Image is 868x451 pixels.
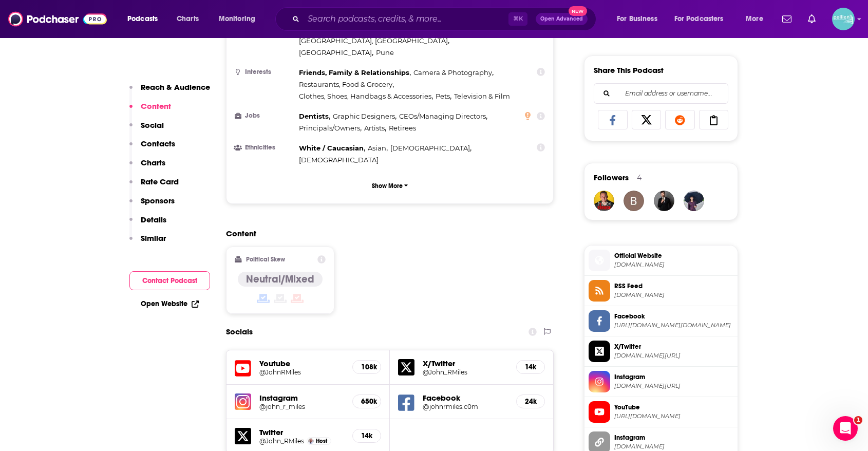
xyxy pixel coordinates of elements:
[259,427,344,437] h5: Twitter
[129,120,164,139] button: Social
[129,139,175,158] button: Contacts
[299,124,360,132] span: Principals/Owners
[129,196,175,215] button: Sponsors
[614,352,733,360] span: twitter.com/John_RMiles
[614,433,733,442] span: Instagram
[436,92,450,100] span: Pets
[833,416,858,441] iframe: Intercom live chat
[614,342,733,351] span: X/Twitter
[614,291,733,299] span: rss.art19.com
[668,11,739,27] button: open menu
[525,397,536,406] h5: 24k
[299,92,431,100] span: Clothes, Shoes, Handbags & Accessories
[376,48,394,57] span: Pune
[308,438,314,444] img: John R. Miles
[854,416,862,424] span: 1
[299,144,364,152] span: White / Caucasian
[299,122,362,134] span: ,
[746,12,763,26] span: More
[316,438,327,444] span: Host
[141,233,166,243] p: Similar
[120,11,171,27] button: open menu
[413,67,494,79] span: ,
[141,120,164,130] p: Social
[141,215,166,224] p: Details
[665,110,695,129] a: Share on Reddit
[390,144,470,152] span: [DEMOGRAPHIC_DATA]
[372,182,403,190] p: Show More
[423,359,508,368] h5: X/Twitter
[299,48,372,57] span: [GEOGRAPHIC_DATA]
[235,112,295,119] h3: Jobs
[614,281,733,291] span: RSS Feed
[235,393,251,410] img: iconImage
[614,412,733,420] span: https://www.youtube.com/@JohnRMiles
[364,124,385,132] span: Artists
[299,112,329,120] span: Dentists
[226,322,253,342] h2: Socials
[299,36,448,45] span: [GEOGRAPHIC_DATA], [GEOGRAPHIC_DATA]
[8,9,107,29] img: Podchaser - Follow, Share and Rate Podcasts
[219,12,255,26] span: Monitoring
[333,110,397,122] span: ,
[508,12,527,26] span: ⌘ K
[594,173,629,182] span: Followers
[246,273,314,286] h4: Neutral/Mixed
[368,142,388,154] span: ,
[413,68,492,77] span: Camera & Photography
[299,156,379,164] span: [DEMOGRAPHIC_DATA]
[141,177,179,186] p: Rate Card
[614,372,733,382] span: Instagram
[235,176,545,195] button: Show More
[246,256,285,263] h2: Political Skew
[598,110,628,129] a: Share on Facebook
[235,69,295,76] h3: Interests
[594,191,614,211] img: sjjmiles
[299,67,411,79] span: ,
[259,368,344,376] a: @JohnRMiles
[299,90,433,102] span: ,
[212,11,269,27] button: open menu
[624,191,644,211] a: benutty9
[423,393,508,403] h5: Facebook
[364,122,386,134] span: ,
[259,359,344,368] h5: Youtube
[129,271,210,290] button: Contact Podcast
[399,112,486,120] span: CEOs/Managing Directors
[299,79,394,90] span: ,
[589,310,733,332] a: Facebook[URL][DOMAIN_NAME][DOMAIN_NAME]
[129,177,179,196] button: Rate Card
[423,403,508,410] h5: @johnrmiles.c0m
[610,11,670,27] button: open menu
[259,437,304,445] a: @John_RMiles
[739,11,776,27] button: open menu
[368,144,386,152] span: Asian
[617,12,657,26] span: For Business
[389,124,416,132] span: Retirees
[129,82,210,101] button: Reach & Audience
[614,382,733,390] span: instagram.com/john_r_miles
[129,158,165,177] button: Charts
[804,10,820,28] a: Show notifications dropdown
[614,322,733,329] span: https://www.facebook.com/johnrmiles.c0m
[684,191,704,211] a: RankingExpert
[259,393,344,403] h5: Instagram
[569,6,587,16] span: New
[299,47,373,59] span: ,
[299,68,409,77] span: Friends, Family & Relationships
[589,280,733,302] a: RSS Feed[DOMAIN_NAME]
[423,368,508,376] a: @John_RMiles
[525,363,536,371] h5: 14k
[170,11,205,27] a: Charts
[127,12,158,26] span: Podcasts
[141,139,175,148] p: Contacts
[654,191,674,211] img: JohirMia
[589,250,733,271] a: Official Website[DOMAIN_NAME]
